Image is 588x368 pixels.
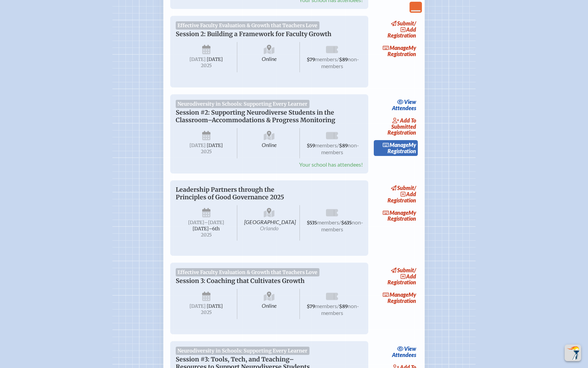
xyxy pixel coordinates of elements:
[337,142,339,148] span: /
[176,21,319,30] span: Effective Faculty Evaluation & Growth that Teachers Love
[239,42,300,72] span: Online
[181,310,231,315] span: 2025
[337,56,339,62] span: /
[404,345,416,352] span: view
[239,205,300,241] span: [GEOGRAPHIC_DATA]
[390,344,418,360] a: viewAttendees
[374,208,418,223] a: ManageMy Registration
[339,143,348,149] span: $89
[397,20,414,27] span: submit
[176,347,309,355] span: Neurodiversity in Schools: Supporting Every Learner
[397,267,414,273] span: submit
[406,26,416,33] span: add
[315,142,337,148] span: members
[341,220,352,226] span: $635
[307,57,315,63] span: $79
[207,143,223,148] span: [DATE]
[176,277,349,285] p: Session 3: Coaching that Cultivates Growth
[385,19,418,40] a: submit/addRegistration
[307,143,315,149] span: $59
[414,267,416,273] span: /
[414,185,416,191] span: /
[339,219,341,225] span: /
[339,304,348,309] span: $89
[239,128,300,158] span: Online
[385,265,418,287] a: submit/addRegistration
[385,183,418,205] a: submit/addRegistration
[260,225,279,231] span: Orlando
[207,56,223,62] span: [DATE]
[181,63,231,68] span: 2025
[406,191,416,197] span: add
[193,226,220,232] span: [DATE]–⁠6th
[317,219,339,225] span: members
[321,56,359,69] span: non-members
[565,345,581,361] button: Scroll Top
[188,220,204,225] span: [DATE]
[299,161,363,168] span: Your school has attendees!
[204,220,224,225] span: –[DATE]
[176,186,349,201] p: Leadership Partners through the Principles of Good Governance 2025
[315,303,337,309] span: members
[391,117,416,130] span: add to submitted
[307,220,317,226] span: $535
[176,109,349,124] p: Session #2: Supporting Neurodiverse Students in the Classroom–Accommodations & Progress Monitoring
[397,185,414,191] span: submit
[383,209,409,216] span: Manage
[390,97,418,113] a: viewAttendees
[406,273,416,280] span: add
[383,291,409,298] span: Manage
[189,143,206,148] span: [DATE]
[176,30,349,38] p: Session 2: Building a Framework for Faculty Growth
[207,303,223,309] span: [DATE]
[181,232,231,238] span: 2025
[404,98,416,105] span: view
[315,56,337,62] span: members
[374,290,418,306] a: ManageMy Registration
[321,219,363,232] span: non-members
[383,44,409,51] span: Manage
[239,289,300,319] span: Online
[189,56,206,62] span: [DATE]
[181,149,231,154] span: 2025
[374,116,418,137] a: add to submittedRegistration
[566,346,580,360] img: To the top
[374,43,418,59] a: ManageMy Registration
[307,304,315,309] span: $79
[321,142,359,155] span: non-members
[414,20,416,27] span: /
[176,268,319,276] span: Effective Faculty Evaluation & Growth that Teachers Love
[321,303,359,316] span: non-members
[176,100,309,108] span: Neurodiversity in Schools: Supporting Every Learner
[374,140,418,156] a: ManageMy Registration
[189,303,206,309] span: [DATE]
[383,141,409,148] span: Manage
[339,57,348,63] span: $89
[337,303,339,309] span: /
